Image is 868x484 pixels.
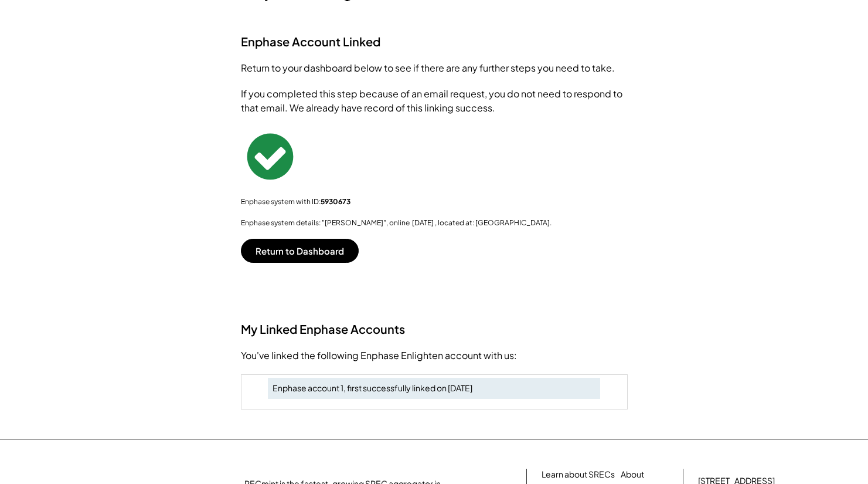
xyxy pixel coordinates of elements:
[542,469,615,480] a: Learn about SRECs
[621,469,644,480] a: About
[321,197,350,206] strong: 5930673
[241,197,628,207] div: Enphase system with ID:
[241,218,628,228] div: Enphase system details: "[PERSON_NAME]", online [DATE] , located at: [GEOGRAPHIC_DATA].
[241,61,628,75] div: Return to your dashboard below to see if there are any further steps you need to take.
[241,87,628,115] div: If you completed this step because of an email request, you do not need to respond to that email....
[241,348,628,363] div: You've linked the following Enphase Enlighten account with us:
[273,383,595,394] div: Enphase account 1, first successfully linked on [DATE]
[241,239,359,263] button: Return to Dashboard
[241,321,628,337] h3: My Linked Enphase Accounts
[241,34,380,49] h3: Enphase Account Linked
